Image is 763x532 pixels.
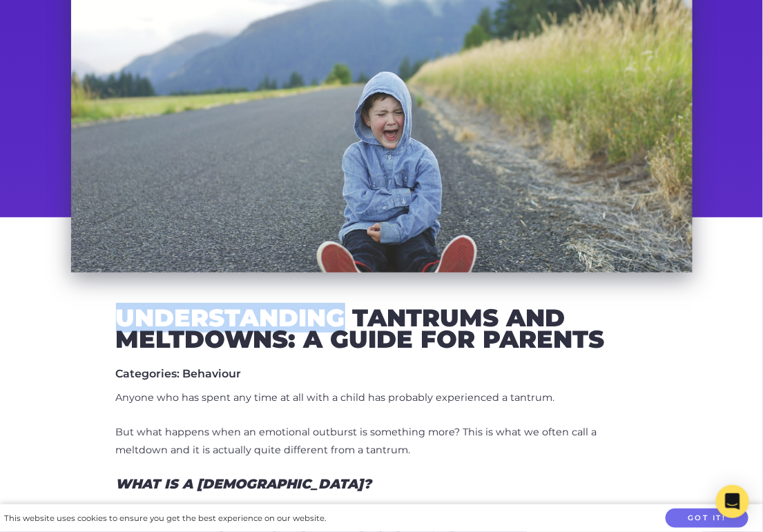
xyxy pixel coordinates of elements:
h2: Understanding Tantrums and Meltdowns: A Guide for Parents [116,307,648,351]
p: But what happens when an emotional outburst is something more? This is what we often call a meltd... [116,424,648,460]
div: Open Intercom Messenger [716,485,749,518]
div: This website uses cookies to ensure you get the best experience on our website. [4,511,326,526]
button: Got it! [666,509,748,529]
em: What is a [DEMOGRAPHIC_DATA]? [116,475,372,492]
h5: Categories: Behaviour [116,367,648,380]
p: Anyone who has spent any time at all with a child has probably experienced a tantrum. [116,389,648,407]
